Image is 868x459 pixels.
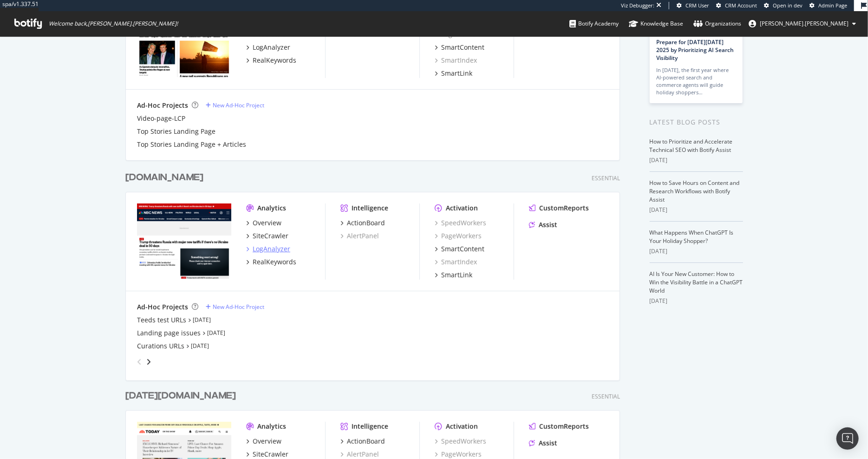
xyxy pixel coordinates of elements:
div: Open Intercom Messenger [836,427,859,450]
a: CRM User [677,2,709,9]
a: PageWorkers [435,231,482,241]
a: LogAnalyzer [246,43,290,52]
a: SmartContent [435,43,484,52]
a: LogAnalyzer [246,244,290,254]
a: Assist [529,220,557,229]
div: New Ad-Hoc Project [213,101,264,109]
div: Essential [592,174,620,182]
div: [DATE] [650,297,743,305]
div: SiteCrawler [253,231,288,241]
a: How to Save Hours on Content and Research Workflows with Botify Assist [650,179,740,203]
a: PageWorkers [435,450,482,459]
div: In [DATE], the first year where AI-powered search and commerce agents will guide holiday shoppers… [657,66,736,96]
div: Intelligence [352,203,388,213]
a: [DATE] [191,342,209,350]
a: Assist [529,439,557,448]
a: Landing page issues [137,328,201,338]
a: ActionBoard [340,218,385,228]
span: Admin Page [818,2,847,9]
div: ActionBoard [347,437,385,446]
a: CRM Account [716,2,757,9]
a: [DATE][DOMAIN_NAME] [125,389,240,403]
a: Prepare for [DATE][DATE] 2025 by Prioritizing AI Search Visibility [657,38,734,62]
div: CustomReports [539,422,589,431]
div: Organizations [693,19,741,28]
a: SmartContent [435,244,484,254]
span: CRM Account [725,2,757,9]
div: Analytics [257,422,286,431]
div: Overview [253,437,281,446]
div: [DATE] [650,247,743,256]
a: Knowledge Base [629,11,683,36]
div: Essential [592,393,620,400]
a: Overview [246,218,281,228]
div: LogAnalyzer [253,244,290,254]
div: [DATE] [650,206,743,214]
div: Analytics [257,203,286,213]
div: RealKeywords [253,56,296,65]
div: Assist [539,439,557,448]
img: msnbc.com [137,2,231,77]
div: Activation [446,422,478,431]
div: SiteCrawler [253,450,288,459]
div: angle-right [145,357,152,367]
a: SmartLink [435,270,472,280]
a: Organizations [693,11,741,36]
a: Top Stories Landing Page [137,127,215,136]
a: Top Stories Landing Page + Articles [137,140,246,149]
div: Overview [253,218,281,228]
div: SmartContent [441,244,484,254]
div: LogAnalyzer [253,43,290,52]
div: Latest Blog Posts [650,117,743,127]
span: CRM User [685,2,709,9]
a: Overview [246,437,281,446]
div: SmartLink [441,69,472,78]
a: ActionBoard [340,437,385,446]
span: ryan.flanagan [760,20,848,27]
a: SiteCrawler [246,231,288,241]
a: SpeedWorkers [435,218,486,228]
a: AI Is Your New Customer: How to Win the Visibility Battle in a ChatGPT World [650,270,743,295]
a: AlertPanel [340,450,379,459]
div: Intelligence [352,422,388,431]
div: Botify Academy [569,19,619,28]
a: What Happens When ChatGPT Is Your Holiday Shopper? [650,229,734,245]
div: Ad-Hoc Projects [137,101,188,110]
a: Botify Academy [569,11,619,36]
div: RealKeywords [253,257,296,267]
a: SmartLink [435,69,472,78]
a: Curations URLs [137,341,184,351]
a: How to Prioritize and Accelerate Technical SEO with Botify Assist [650,138,733,154]
span: Welcome back, [PERSON_NAME].[PERSON_NAME] ! [49,20,178,27]
div: angle-left [133,354,145,369]
div: [DOMAIN_NAME] [125,171,203,184]
a: AlertPanel [340,231,379,241]
a: SmartIndex [435,56,477,65]
div: CustomReports [539,203,589,213]
a: SmartIndex [435,257,477,267]
a: RealKeywords [246,257,296,267]
button: [PERSON_NAME].[PERSON_NAME] [741,16,863,31]
div: Viz Debugger: [621,2,654,9]
a: Teeds test URLs [137,315,186,325]
div: SmartLink [441,270,472,280]
a: CustomReports [529,203,589,213]
div: ActionBoard [347,218,385,228]
a: SpeedWorkers [435,437,486,446]
div: SmartContent [441,43,484,52]
a: Video-page-LCP [137,114,185,123]
img: nbcnews.com [137,203,231,279]
a: SiteCrawler [246,450,288,459]
span: Open in dev [773,2,803,9]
